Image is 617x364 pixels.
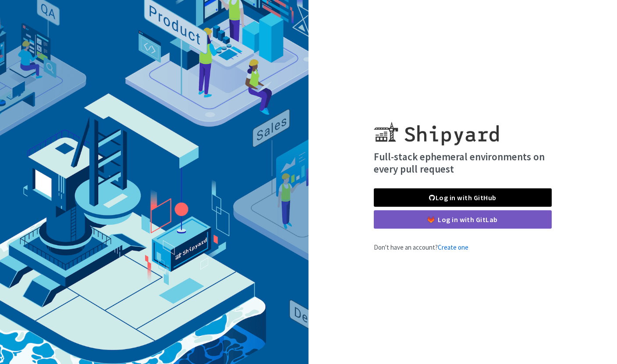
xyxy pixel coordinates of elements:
[374,151,552,175] h4: Full-stack ephemeral environments on every pull request
[374,188,552,207] a: Log in with GitHub
[374,111,499,145] img: Shipyard logo
[374,243,468,251] span: Don't have an account?
[428,216,434,223] img: gitlab-color.svg
[374,210,552,229] a: Log in with GitLab
[438,243,468,251] a: Create one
